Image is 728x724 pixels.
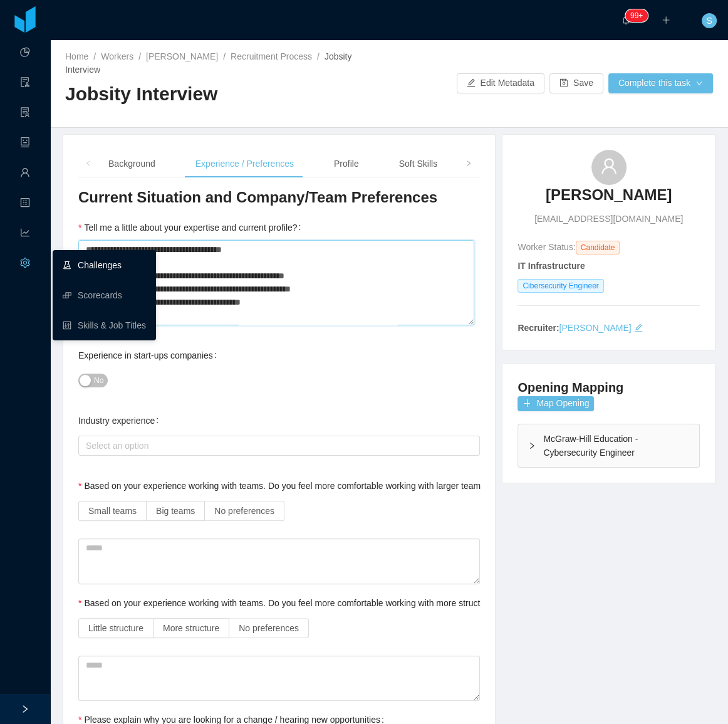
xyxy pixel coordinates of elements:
[88,506,137,516] span: Small teams
[78,374,108,387] button: Experience in start-ups companies
[528,442,536,449] i: icon: right
[185,150,304,178] div: Experience / Preferences
[608,73,713,93] button: Complete this taskicon: down
[706,13,712,28] span: S
[559,323,631,333] a: [PERSON_NAME]
[65,81,389,107] h2: Jobsity Interview
[78,240,474,325] textarea: Tell me a little about your expertise and current profile?
[239,623,299,633] span: No preferences
[231,51,312,61] a: Recruitment Process
[20,160,30,187] a: icon: user
[600,157,618,175] i: icon: user
[78,598,633,608] label: Based on your experience working with teams. Do you feel more comfortable working with more struc...
[78,223,306,233] label: Tell me a little about your expertise and current profile?
[156,506,195,516] span: Big teams
[63,253,146,278] a: icon: experimentChallenges
[63,313,146,338] a: icon: controlSkills & Job Titles
[546,185,672,205] h3: [PERSON_NAME]
[78,481,566,491] label: Based on your experience working with teams. Do you feel more comfortable working with larger tea...
[214,506,274,516] span: No preferences
[138,51,141,61] span: /
[78,416,164,426] label: Industry experience
[662,16,670,24] i: icon: plus
[93,51,96,61] span: /
[146,51,218,61] a: [PERSON_NAME]
[389,150,447,178] div: Soft Skills
[20,102,30,127] i: icon: solution
[465,160,472,167] i: icon: right
[101,51,133,61] a: Workers
[223,51,226,61] span: /
[98,150,165,178] div: Background
[324,150,369,178] div: Profile
[546,185,672,212] a: [PERSON_NAME]
[20,70,30,97] a: icon: audit
[20,130,30,157] a: icon: robot
[85,160,91,167] i: icon: left
[517,379,623,396] h4: Opening Mapping
[20,40,30,66] a: icon: pie-chart
[94,374,103,387] span: No
[621,16,630,24] i: icon: bell
[20,252,30,277] i: icon: setting
[517,242,575,252] span: Worker Status:
[63,283,146,308] a: icon: buildScorecards
[20,191,30,217] a: icon: profile
[20,222,30,247] i: icon: line-chart
[576,241,620,254] span: Candidate
[86,439,467,452] div: Select an option
[634,323,643,332] i: icon: edit
[78,187,480,207] h3: Current Situation and Company/Team Preferences
[534,212,683,226] span: [EMAIL_ADDRESS][DOMAIN_NAME]
[518,424,699,467] div: icon: rightMcGraw-Hill Education - Cybersecurity Engineer
[163,623,219,633] span: More structure
[88,623,143,633] span: Little structure
[78,350,222,360] label: Experience in start-ups companies
[82,438,89,453] input: Industry experience
[517,261,585,271] strong: IT Infrastructure
[65,51,88,61] a: Home
[317,51,320,61] span: /
[517,396,594,411] button: icon: plusMap Opening
[625,9,648,22] sup: 1212
[549,73,603,93] button: icon: saveSave
[517,323,559,333] strong: Recruiter:
[517,279,603,293] span: Cibersecurity Engineer
[457,73,544,93] button: icon: editEdit Metadata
